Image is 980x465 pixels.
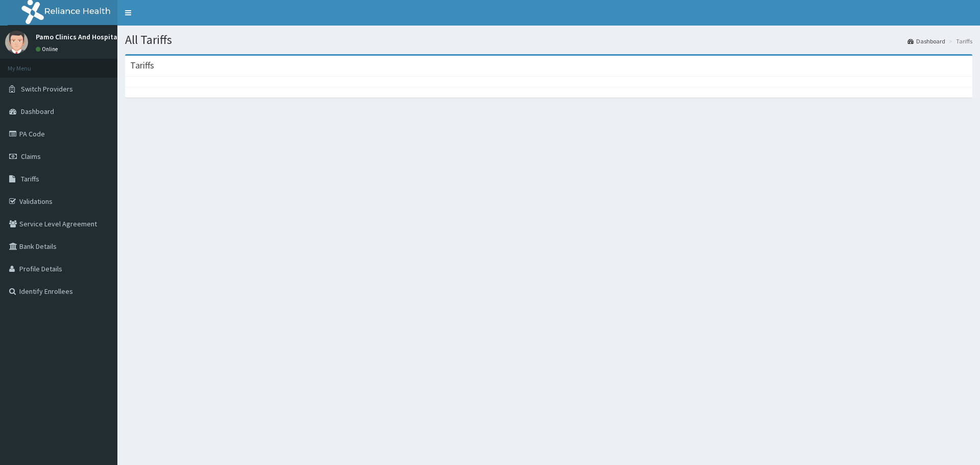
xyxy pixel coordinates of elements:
[130,61,154,70] h3: Tariffs
[946,37,972,45] li: Tariffs
[908,37,945,45] a: Dashboard
[21,84,73,94] span: Switch Providers
[21,174,39,183] span: Tariffs
[36,45,60,53] a: Online
[5,31,28,54] img: User Image
[125,33,972,46] h1: All Tariffs
[21,107,54,116] span: Dashboard
[21,152,41,161] span: Claims
[36,33,119,40] p: Pamo Clinics And Hospital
